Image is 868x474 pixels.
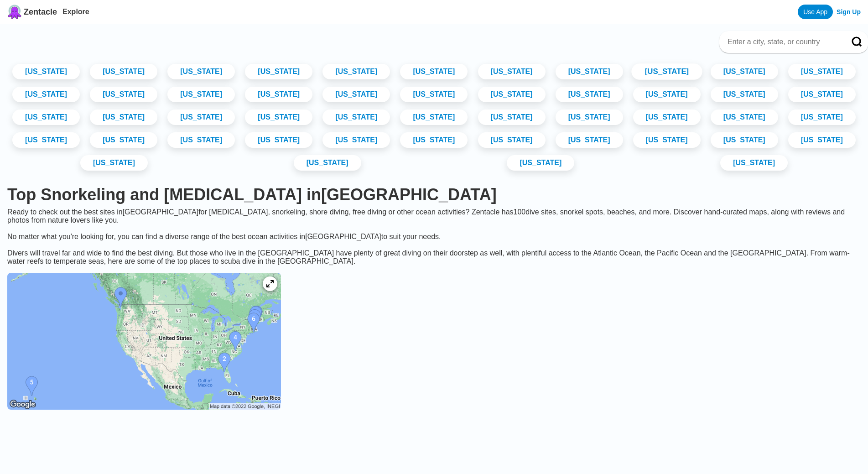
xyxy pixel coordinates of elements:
[478,132,546,148] a: [US_STATE]
[90,132,157,148] a: [US_STATE]
[245,64,312,79] a: [US_STATE]
[711,64,778,79] a: [US_STATE]
[12,109,80,125] a: [US_STATE]
[400,109,468,125] a: [US_STATE]
[400,87,468,102] a: [US_STATE]
[788,87,856,102] a: [US_STATE]
[294,155,361,171] a: [US_STATE]
[90,87,157,102] a: [US_STATE]
[400,132,468,148] a: [US_STATE]
[167,64,235,79] a: [US_STATE]
[90,109,157,125] a: [US_STATE]
[167,87,235,102] a: [US_STATE]
[556,132,623,148] a: [US_STATE]
[245,87,312,102] a: [US_STATE]
[62,8,89,16] a: Explore
[633,109,701,125] a: [US_STATE]
[720,155,788,171] a: [US_STATE]
[12,87,80,102] a: [US_STATE]
[167,132,235,148] a: [US_STATE]
[322,109,390,125] a: [US_STATE]
[12,132,80,148] a: [US_STATE]
[90,64,157,79] a: [US_STATE]
[7,273,281,410] img: United States dive site map
[24,7,57,17] span: Zentacle
[631,63,702,80] a: [US_STATE]
[80,155,148,171] a: [US_STATE]
[322,132,390,148] a: [US_STATE]
[556,64,623,79] a: [US_STATE]
[7,5,22,19] img: Zentacle logo
[711,132,778,148] a: [US_STATE]
[245,109,312,125] a: [US_STATE]
[245,132,312,148] a: [US_STATE]
[7,5,57,19] a: Zentacle logoZentacle
[400,64,468,79] a: [US_STATE]
[633,87,701,102] a: [US_STATE]
[478,87,546,102] a: [US_STATE]
[167,109,235,125] a: [US_STATE]
[322,87,390,102] a: [US_STATE]
[556,87,623,102] a: [US_STATE]
[478,64,546,79] a: [US_STATE]
[788,64,856,79] a: [US_STATE]
[788,132,856,148] a: [US_STATE]
[7,185,861,204] h1: Top Snorkeling and [MEDICAL_DATA] in [GEOGRAPHIC_DATA]
[711,109,778,125] a: [US_STATE]
[213,426,655,467] iframe: Advertisement
[322,64,390,79] a: [US_STATE]
[727,37,839,47] input: Enter a city, state, or country
[507,155,574,171] a: [US_STATE]
[556,109,623,125] a: [US_STATE]
[711,87,778,102] a: [US_STATE]
[478,109,546,125] a: [US_STATE]
[788,109,856,125] a: [US_STATE]
[798,5,833,19] a: Use App
[837,8,861,16] a: Sign Up
[633,132,701,148] a: [US_STATE]
[12,64,80,79] a: [US_STATE]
